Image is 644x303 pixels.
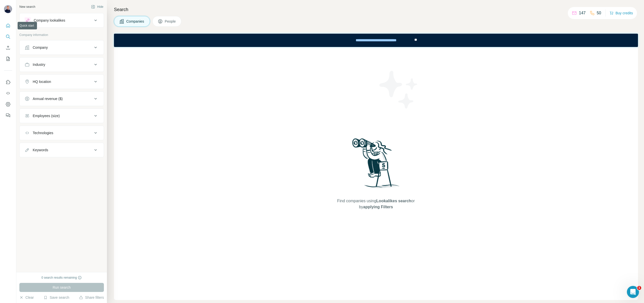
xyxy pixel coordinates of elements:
div: HQ location [33,79,51,84]
div: New search [19,5,35,9]
div: Employees (size) [33,113,60,118]
button: Keywords [20,144,104,156]
button: Clear [19,295,34,300]
p: 147 [579,10,586,16]
h4: Search [114,6,638,13]
button: Buy credits [610,10,633,17]
span: applying Filters [363,205,393,209]
span: 1 [637,286,641,290]
button: Technologies [20,127,104,139]
button: Quick start [4,21,12,30]
button: Save search [44,295,69,300]
div: Technologies [33,130,53,135]
button: Annual revenue ($) [20,93,104,105]
img: Avatar [4,5,12,13]
button: Search [4,32,12,41]
button: Use Surfe on LinkedIn [4,78,12,87]
span: Find companies using or by [336,198,416,210]
iframe: Banner [114,34,638,47]
div: Industry [33,62,45,67]
button: HQ location [20,76,104,88]
button: Employees (size) [20,110,104,122]
button: Hide [88,3,107,11]
button: Dashboard [4,100,12,109]
div: Company lookalikes [34,18,65,23]
button: Company [20,41,104,54]
button: Company lookalikes [20,14,104,26]
button: Use Surfe API [4,89,12,98]
img: Surfe Illustration - Woman searching with binoculars [350,137,402,193]
img: Surfe Illustration - Stars [376,67,421,112]
p: 50 [597,10,601,16]
div: Company [33,45,48,50]
div: 0 search results remaining [42,275,82,280]
p: Company information [19,33,104,37]
iframe: Intercom live chat [627,286,639,298]
button: Share filters [79,295,104,300]
span: Lookalikes search [376,199,411,203]
button: Feedback [4,111,12,120]
div: Annual revenue ($) [33,96,63,101]
button: Industry [20,59,104,71]
button: My lists [4,54,12,63]
span: People [165,19,176,24]
button: Enrich CSV [4,43,12,52]
span: Companies [126,19,145,24]
div: Keywords [33,147,48,153]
